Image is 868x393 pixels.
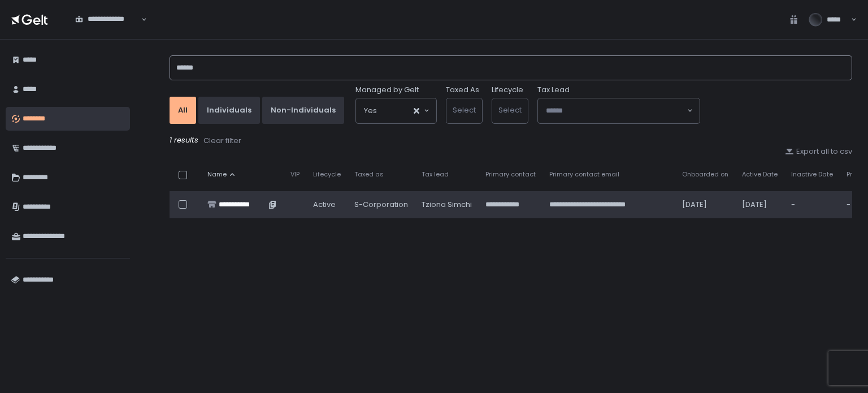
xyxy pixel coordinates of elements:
[377,105,413,116] input: Search for option
[742,170,778,179] span: Active Date
[549,170,619,179] span: Primary contact email
[485,170,536,179] span: Primary contact
[313,170,341,179] span: Lifecycle
[785,146,852,157] button: Export all to csv
[538,98,700,123] div: Search for option
[414,108,419,114] button: Clear Selected
[492,85,523,95] label: Lifecycle
[207,105,251,115] div: Individuals
[207,170,227,179] span: Name
[682,200,728,210] div: [DATE]
[313,200,336,210] span: active
[355,85,419,95] span: Managed by Gelt
[446,85,479,95] label: Taxed As
[178,105,188,115] div: All
[271,105,336,115] div: Non-Individuals
[742,200,778,210] div: [DATE]
[791,200,833,210] div: -
[354,170,384,179] span: Taxed as
[356,98,436,123] div: Search for option
[422,200,472,210] div: Tziona Simchi
[68,8,147,32] div: Search for option
[170,135,852,146] div: 1 results
[453,105,476,115] span: Select
[498,105,522,115] span: Select
[198,97,260,124] button: Individuals
[203,136,241,146] div: Clear filter
[203,135,242,146] button: Clear filter
[290,170,300,179] span: VIP
[262,97,344,124] button: Non-Individuals
[682,170,728,179] span: Onboarded on
[364,105,377,116] span: Yes
[537,85,570,95] span: Tax Lead
[354,200,408,210] div: S-Corporation
[546,105,686,116] input: Search for option
[170,97,196,124] button: All
[75,24,140,36] input: Search for option
[422,170,449,179] span: Tax lead
[791,170,833,179] span: Inactive Date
